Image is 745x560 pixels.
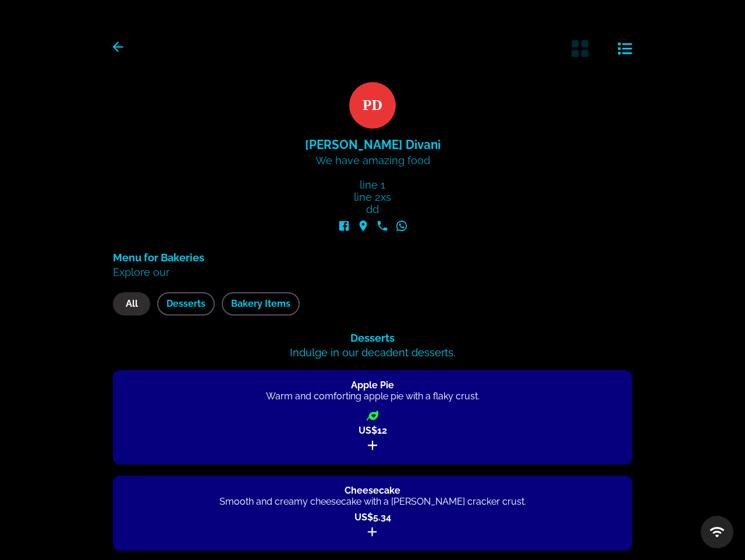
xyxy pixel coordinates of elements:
a: social-link-GOOGLE_LOCATION [355,218,371,234]
span: Desserts [166,296,205,312]
p: Indulge in our decadent desserts. [113,346,632,359]
p: Smooth and creamy cheesecake with a [PERSON_NAME] cracker crust. [219,496,526,512]
button: Add to cart [363,436,381,454]
p: US$ 12 [359,425,387,436]
button: Desserts [157,292,215,316]
button: Back to Profile [108,37,127,56]
p: Warm and comforting apple pie with a flaky crust. [266,391,480,406]
button: Grid View Button [569,37,591,60]
a: social-link-PHONE [374,218,391,234]
button: All [113,292,150,316]
button: Add to cart [363,523,381,541]
p: P D [349,82,396,129]
span: Bakery Items [231,296,290,312]
h2: Menu for Bakeries [113,251,632,264]
button: Bakery Items [222,292,300,316]
p: US$ 5.34 [354,512,391,523]
p: We have amazing food line 1 line 2xs dd [305,154,441,215]
a: social-link-WHATSAPP [393,218,410,234]
button: wifi [701,516,733,548]
h4: Cheesecake [345,485,400,496]
h3: Desserts [113,332,632,344]
span: All [122,296,141,312]
p: Explore our [113,266,632,278]
h4: Apple Pie [351,380,394,391]
h1: [PERSON_NAME] Divani [305,138,441,152]
a: social-link-FACEBOOK [336,218,352,234]
button: List View Button [616,37,634,60]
